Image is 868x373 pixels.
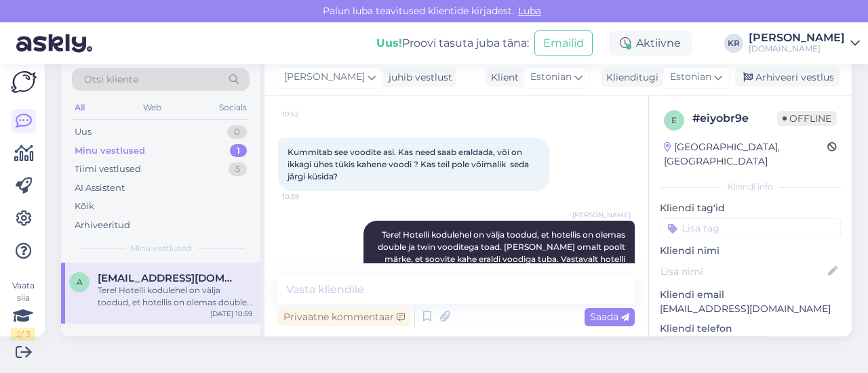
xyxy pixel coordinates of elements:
img: Askly Logo [11,71,37,93]
b: Uus! [376,37,402,49]
div: Tere! Hotelli kodulehel on välja toodud, et hotellis on olemas double ja twin vooditega toad. [PE... [98,284,252,309]
span: [PERSON_NAME] [284,70,365,85]
div: Kliendi info [660,181,841,193]
div: # eiyobr9e [692,110,777,127]
span: e [671,115,677,125]
div: Socials [216,99,250,116]
a: [PERSON_NAME][DOMAIN_NAME] [749,32,860,54]
span: Offline [777,111,837,126]
div: Tiimi vestlused [75,162,141,176]
div: Aktiivne [609,31,692,56]
div: 0 [227,125,247,139]
span: Otsi kliente [84,72,138,87]
span: Kummitab see voodite asi. Kas need saab eraldada, või on ikkagi ühes tükis kahene voodi ? Kas tei... [288,147,531,181]
div: [DOMAIN_NAME] [749,43,845,54]
div: Arhiveeri vestlus [735,68,840,87]
span: 10:52 [282,109,333,119]
div: AI Assistent [75,181,125,195]
div: 5 [229,162,247,176]
div: Vaata siia [11,280,35,341]
span: Estonian [530,70,572,85]
p: Kliendi nimi [660,244,841,258]
div: 1 [230,144,247,158]
div: Privaatne kommentaar [278,308,410,326]
div: All [72,99,87,116]
div: [GEOGRAPHIC_DATA], [GEOGRAPHIC_DATA] [664,140,827,169]
p: [EMAIL_ADDRESS][DOMAIN_NAME] [660,302,841,316]
span: 10:59 [282,192,333,202]
div: [PERSON_NAME] [749,32,845,43]
input: Lisa nimi [660,264,825,279]
span: Luba [514,5,545,17]
span: Estonian [670,70,711,85]
div: Küsi telefoninumbrit [660,336,769,354]
div: juhib vestlust [383,70,452,85]
p: Kliendi telefon [660,322,841,336]
div: Uus [75,125,92,139]
div: 2 / 3 [11,328,35,341]
span: Saada [590,311,629,323]
div: Minu vestlused [75,144,145,158]
div: KR [724,34,743,53]
div: Proovi tasuta juba täna: [376,35,529,51]
div: Arhiveeritud [75,219,130,232]
span: [PERSON_NAME] [572,210,631,220]
div: Kõik [75,200,94,213]
div: Web [140,99,164,116]
div: Klienditugi [601,70,658,85]
span: Tere! Hotelli kodulehel on välja toodud, et hotellis on olemas double ja twin vooditega toad. [PE... [378,229,627,288]
button: Emailid [534,30,593,56]
div: Klient [486,70,519,85]
p: Kliendi tag'id [660,201,841,215]
p: Kliendi email [660,288,841,302]
input: Lisa tag [660,218,841,238]
span: Minu vestlused [130,242,191,255]
span: a [77,277,83,287]
span: andripedak@gmail.com [98,272,239,284]
div: [DATE] 10:59 [210,309,252,319]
